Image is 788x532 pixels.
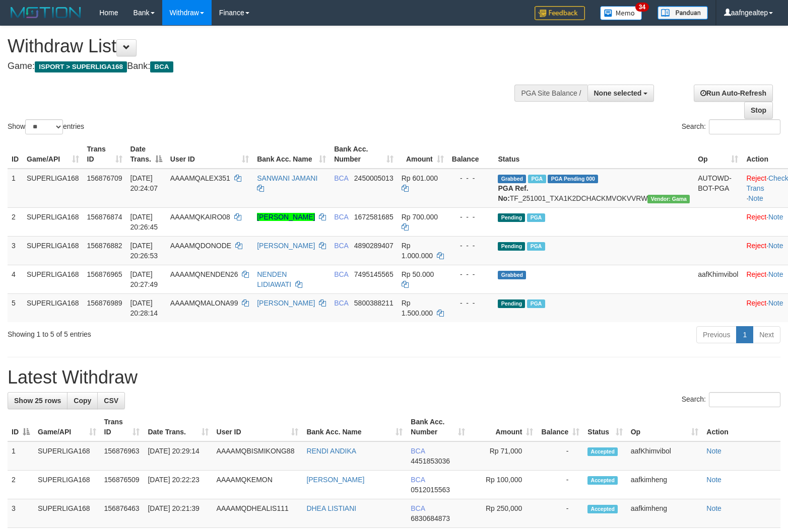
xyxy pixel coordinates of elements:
[498,184,528,202] b: PGA Ref. No:
[514,85,587,102] div: PGA Site Balance /
[213,471,303,499] td: AAAAMQKEMON
[144,441,212,471] td: [DATE] 20:29:14
[537,413,583,441] th: Balance: activate to sort column ascending
[35,61,127,72] span: ISPORT > SUPERLIGA168
[354,242,393,250] span: Copy 4890289407 to clipboard
[452,173,490,183] div: - - -
[302,413,407,441] th: Bank Acc. Name: activate to sort column ascending
[527,299,545,308] span: Marked by aafsoycanthlai
[498,175,526,183] span: Grabbed
[8,499,34,528] td: 3
[736,326,753,343] a: 1
[334,270,348,278] span: BCA
[8,140,23,169] th: ID
[8,392,68,409] a: Show 25 rows
[8,441,34,471] td: 1
[452,241,490,251] div: - - -
[583,413,626,441] th: Status: activate to sort column ascending
[494,169,694,208] td: TF_251001_TXA1K2DCHACKMVOKVVRW
[469,413,538,441] th: Amount: activate to sort column ascending
[34,471,100,499] td: SUPERLIGA168
[411,504,425,512] span: BCA
[469,441,538,471] td: Rp 71,000
[537,441,583,471] td: -
[257,213,315,221] a: [PERSON_NAME]
[23,169,83,208] td: SUPERLIGA168
[87,174,122,182] span: 156876709
[682,119,780,134] label: Search:
[407,413,469,441] th: Bank Acc. Number: activate to sort column ascending
[87,299,122,307] span: 156876989
[8,293,23,322] td: 5
[746,174,788,192] a: Check Trans
[600,6,642,20] img: Button%20Memo.svg
[100,471,144,499] td: 156876509
[306,476,364,484] a: [PERSON_NAME]
[627,441,703,471] td: aafKhimvibol
[411,476,425,484] span: BCA
[170,242,231,250] span: AAAAMQDONODE
[97,392,125,409] a: CSV
[354,270,393,278] span: Copy 7495145565 to clipboard
[150,61,173,72] span: BCA
[8,367,780,388] h1: Latest Withdraw
[548,175,598,183] span: PGA Pending
[130,242,158,260] span: [DATE] 20:26:53
[8,471,34,499] td: 2
[594,89,642,97] span: None selected
[411,514,450,522] span: Copy 6830684873 to clipboard
[144,413,212,441] th: Date Trans.: activate to sort column ascending
[74,397,91,405] span: Copy
[213,441,303,471] td: AAAAMQBISMIKONG88
[8,61,515,71] h4: Game: Bank:
[14,397,61,405] span: Show 25 rows
[8,207,23,236] td: 2
[87,270,122,278] span: 156876965
[87,213,122,221] span: 156876874
[8,169,23,208] td: 1
[682,392,780,407] label: Search:
[627,413,703,441] th: Op: activate to sort column ascending
[768,299,783,307] a: Note
[130,270,158,288] span: [DATE] 20:27:49
[8,325,321,339] div: Showing 1 to 5 of 5 entries
[658,6,708,20] img: panduan.png
[768,270,783,278] a: Note
[257,299,315,307] a: [PERSON_NAME]
[23,140,83,169] th: Game/API: activate to sort column ascending
[694,140,742,169] th: Op: activate to sort column ascending
[334,299,348,307] span: BCA
[8,36,515,56] h1: Withdraw List
[694,169,742,208] td: AUTOWD-BOT-PGA
[100,413,144,441] th: Trans ID: activate to sort column ascending
[170,299,238,307] span: AAAAMQMALONA99
[23,265,83,293] td: SUPERLIGA168
[498,271,526,279] span: Grabbed
[144,471,212,499] td: [DATE] 20:22:23
[627,471,703,499] td: aafkimheng
[166,140,253,169] th: User ID: activate to sort column ascending
[746,213,766,221] a: Reject
[100,499,144,528] td: 156876463
[746,270,766,278] a: Reject
[130,174,158,192] span: [DATE] 20:24:07
[34,413,100,441] th: Game/API: activate to sort column ascending
[702,413,780,441] th: Action
[213,499,303,528] td: AAAAMQDHEALIS111
[144,499,212,528] td: [DATE] 20:21:39
[627,499,703,528] td: aafkimheng
[104,397,118,405] span: CSV
[83,140,126,169] th: Trans ID: activate to sort column ascending
[306,447,356,455] a: RENDI ANDIKA
[587,447,618,456] span: Accepted
[34,441,100,471] td: SUPERLIGA168
[411,447,425,455] span: BCA
[8,5,84,20] img: MOTION_logo.png
[23,293,83,322] td: SUPERLIGA168
[67,392,98,409] a: Copy
[744,102,773,119] a: Stop
[402,242,433,260] span: Rp 1.000.000
[170,174,230,182] span: AAAAMQALEX351
[498,213,525,222] span: Pending
[469,499,538,528] td: Rp 250,000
